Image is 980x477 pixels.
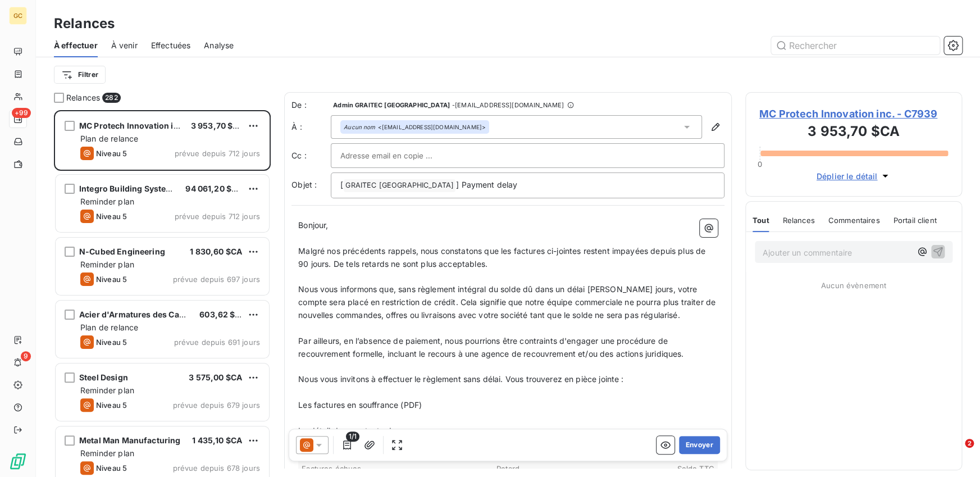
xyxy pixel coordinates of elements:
span: prévue depuis 678 jours [173,464,260,473]
span: À effectuer [54,40,98,51]
span: 94 061,20 $CA [185,184,243,193]
span: Malgré nos précédents rappels, nous constatons que les factures ci-jointes restent impayées depui... [298,246,708,269]
span: [ [340,180,343,189]
span: Les factures en souffrance (PDF) [298,400,422,410]
div: grid [54,110,271,477]
span: Niveau 5 [96,338,127,347]
button: Déplier le détail [813,170,895,183]
div: <[EMAIL_ADDRESS][DOMAIN_NAME]> [344,123,486,131]
span: Reminder plan [80,448,134,458]
label: À : [291,121,331,133]
span: Par ailleurs, en l’absence de paiement, nous pourrions être contraints d'engager une procédure de... [298,336,683,358]
span: prévue depuis 697 jours [173,275,260,284]
span: 282 [102,93,120,103]
span: Niveau 5 [96,275,127,284]
th: Retard [439,463,576,475]
h3: Relances [54,13,115,34]
span: Le détail des montants dus [298,426,400,435]
span: prévue depuis 712 jours [175,212,260,221]
span: Aucun évènement [821,281,886,290]
span: 3 953,70 $CA [191,121,244,130]
span: 0 [758,160,762,169]
span: Reminder plan [80,385,134,395]
th: Factures échues [301,463,438,475]
input: Rechercher [771,37,940,54]
span: Commentaires [828,216,880,225]
span: ] Payment delay [456,180,517,189]
span: Niveau 5 [96,149,127,158]
span: Nous vous invitons à effectuer le règlement sans délai. Vous trouverez en pièce jointe : [298,374,623,384]
span: Relances [782,216,814,225]
span: Déplier le détail [817,170,878,182]
span: Niveau 5 [96,401,127,410]
span: GRAITEC [GEOGRAPHIC_DATA] [344,179,455,192]
span: Relances [66,92,100,103]
button: Envoyer [679,436,720,454]
span: MC Protech Innovation inc. - C7939 [759,106,948,121]
span: Acier d'Armatures des Cantons [79,310,202,319]
span: 9 [21,351,31,361]
span: Metal Man Manufacturing [79,435,180,445]
span: Admin GRAITEC [GEOGRAPHIC_DATA] [333,102,450,108]
span: Tout [753,216,769,225]
span: - [EMAIL_ADDRESS][DOMAIN_NAME] [452,102,564,108]
span: prévue depuis 691 jours [174,338,260,347]
h3: 3 953,70 $CA [759,121,948,144]
span: 1 830,60 $CA [190,247,242,256]
a: +99 [9,110,26,128]
input: Adresse email en copie ... [340,147,461,164]
iframe: Intercom live chat [942,439,969,466]
span: Objet : [291,180,317,189]
span: prévue depuis 712 jours [175,149,260,158]
span: Reminder plan [80,260,134,269]
span: Integro Building Systems [79,184,178,193]
span: N-Cubed Engineering [79,247,165,256]
span: Niveau 5 [96,212,127,221]
span: De : [291,99,331,111]
img: Logo LeanPay [9,452,27,470]
span: Niveau 5 [96,464,127,473]
button: Filtrer [54,66,106,84]
th: Solde TTC [578,463,715,475]
span: prévue depuis 679 jours [173,401,260,410]
span: Steel Design [79,372,128,382]
span: 2 [965,439,974,448]
span: 1/1 [346,431,359,442]
span: 1 435,10 $CA [192,435,242,445]
div: GC [9,7,27,25]
label: Cc : [291,150,331,161]
span: À venir [111,40,138,51]
span: 603,62 $CA [199,310,247,319]
span: 3 575,00 $CA [189,372,242,382]
span: Effectuées [151,40,191,51]
span: Plan de relance [80,134,138,143]
span: Plan de relance [80,322,138,332]
em: Aucun nom [344,123,375,131]
span: MC Protech Innovation inc. [79,121,186,130]
span: Nous vous informons que, sans règlement intégral du solde dû dans un délai [PERSON_NAME] jours, v... [298,284,718,320]
span: Portail client [893,216,936,225]
span: Bonjour, [298,220,328,230]
span: +99 [12,108,31,118]
span: Analyse [204,40,234,51]
span: Reminder plan [80,197,134,206]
